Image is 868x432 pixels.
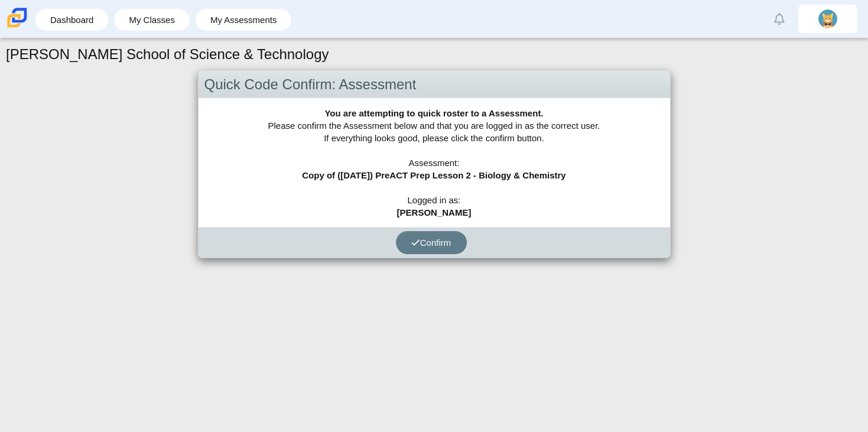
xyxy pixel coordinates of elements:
b: You are attempting to quick roster to a Assessment. [324,108,543,118]
a: Carmen School of Science & Technology [5,22,30,32]
a: My Assessments [201,9,286,31]
b: [PERSON_NAME] [397,207,472,217]
a: liliana.martinezme.Tu9QV3 [798,5,857,33]
img: Carmen School of Science & Technology [5,5,30,30]
div: Quick Code Confirm: Assessment [199,71,670,99]
img: liliana.martinezme.Tu9QV3 [818,9,837,28]
a: Alerts [766,6,792,32]
div: Please confirm the Assessment below and that you are logged in as the correct user. If everything... [199,98,670,228]
span: Confirm [411,238,451,248]
h1: [PERSON_NAME] School of Science & Technology [6,44,329,64]
b: Copy of ([DATE]) PreACT Prep Lesson 2 - Biology & Chemistry [302,170,565,180]
button: Confirm [396,231,467,254]
a: Dashboard [41,9,102,31]
a: My Classes [120,9,184,31]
